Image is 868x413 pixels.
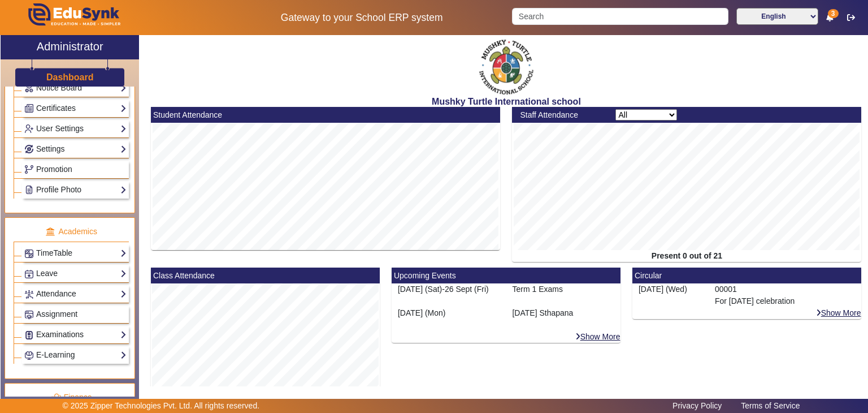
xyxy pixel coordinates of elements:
div: Present 0 out of 21 [512,250,861,262]
img: Assignments.png [25,311,33,319]
h3: Dashboard [46,72,94,83]
h5: Gateway to your School ERP system [223,12,500,24]
a: Promotion [24,163,127,176]
span: Assignment [36,309,77,319]
p: Finance [14,392,129,403]
mat-card-header: Circular [632,268,861,283]
mat-card-header: Student Attendance [151,107,500,123]
span: Promotion [36,165,72,174]
h2: Administrator [37,40,103,53]
mat-card-header: Class Attendance [151,268,380,283]
div: [DATE] (Wed) [632,283,709,307]
a: Privacy Policy [667,398,727,413]
a: Show More [575,332,621,342]
p: Academics [14,226,129,238]
a: Show More [815,308,862,318]
div: [DATE] Sthapana [506,307,621,331]
div: 00001 [709,283,861,307]
div: [DATE] (Mon) [398,307,501,319]
img: f2cfa3ea-8c3d-4776-b57d-4b8cb03411bc [478,38,535,96]
p: For [DATE] celebration [715,295,856,307]
span: 3 [828,9,839,18]
p: © 2025 Zipper Technologies Pvt. Ltd. All rights reserved. [63,400,260,412]
a: Dashboard [46,71,94,83]
a: Terms of Service [735,398,805,413]
mat-card-header: Upcoming Events [392,268,620,283]
a: Assignment [24,308,127,321]
div: Term 1 Exams [506,283,621,307]
div: Staff Attendance [514,109,610,121]
img: academic.png [45,227,55,237]
input: Search [512,8,728,25]
h2: Mushky Turtle International school [145,96,867,107]
div: [DATE] (Sat)-26 Sept (Fri) [398,283,501,295]
img: finance.png [51,393,61,403]
a: Administrator [1,35,139,59]
img: Branchoperations.png [25,165,33,174]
